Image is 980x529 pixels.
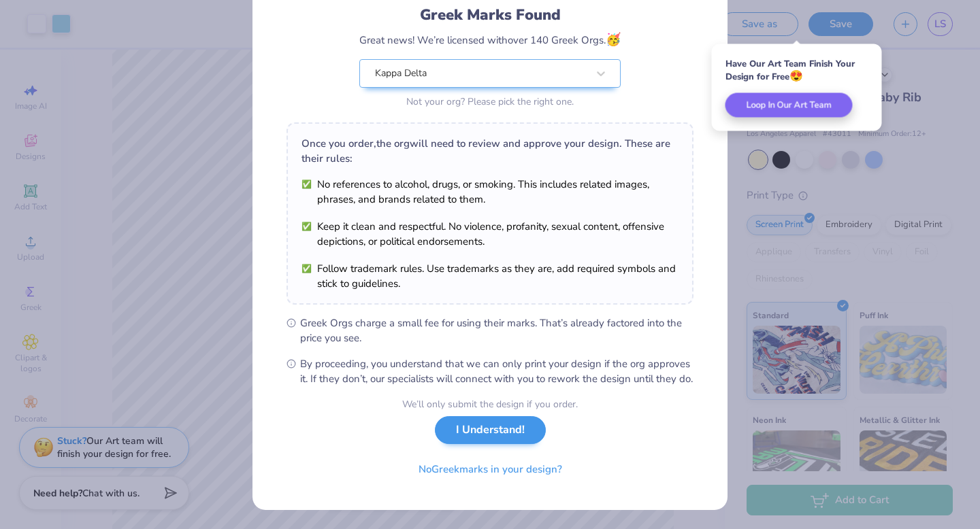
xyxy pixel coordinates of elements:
[789,69,803,84] span: 😍
[300,315,693,345] span: Greek Orgs charge a small fee for using their marks. That’s already factored into the price you see.
[725,93,853,118] button: Loop In Our Art Team
[402,397,578,411] div: We’ll only submit the design if you order.
[301,219,679,249] li: Keep it clean and respectful. No violence, profanity, sexual content, offensive depictions, or po...
[301,177,679,207] li: No references to alcohol, drugs, or smoking. This includes related images, phrases, and brands re...
[359,4,621,26] div: Greek Marks Found
[435,416,546,444] button: I Understand!
[725,58,868,83] div: Have Our Art Team Finish Your Design for Free
[359,31,621,49] div: Great news! We’re licensed with over 140 Greek Orgs.
[301,136,679,166] div: Once you order, the org will need to review and approve your design. These are their rules:
[606,31,621,48] span: 🥳
[407,456,574,483] button: NoGreekmarks in your design?
[300,356,693,386] span: By proceeding, you understand that we can only print your design if the org approves it. If they ...
[359,95,621,109] div: Not your org? Please pick the right one.
[301,261,679,291] li: Follow trademark rules. Use trademarks as they are, add required symbols and stick to guidelines.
